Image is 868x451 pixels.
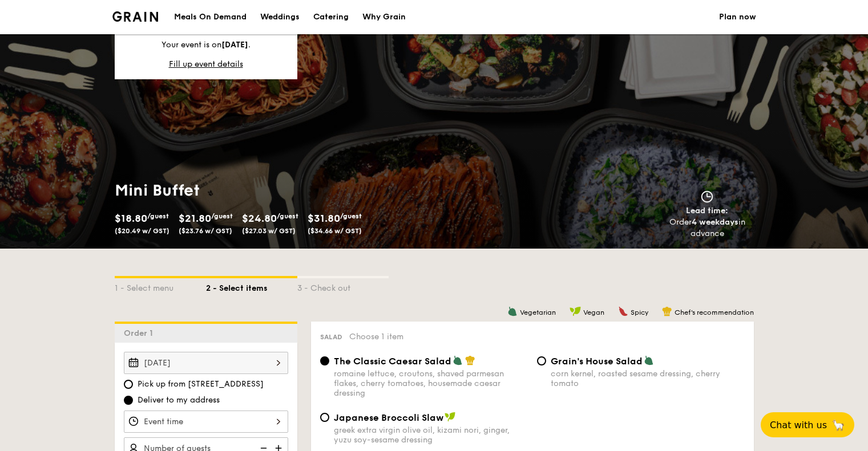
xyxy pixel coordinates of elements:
span: $24.80 [242,212,277,225]
span: /guest [340,212,362,220]
span: $31.80 [308,212,340,225]
span: $18.80 [115,212,147,225]
strong: 4 weekdays [692,217,738,227]
span: Fill up event details [169,59,243,69]
input: Event date [124,352,288,374]
span: The Classic Caesar Salad [334,356,451,367]
span: ($27.03 w/ GST) [242,227,296,235]
div: Order in advance [656,217,758,239]
img: icon-vegetarian.fe4039eb.svg [453,355,463,365]
span: Chef's recommendation [675,308,754,316]
span: ($34.66 w/ GST) [308,227,362,235]
span: Spicy [631,308,648,316]
div: corn kernel, roasted sesame dressing, cherry tomato [551,369,745,388]
button: Chat with us🦙 [761,412,854,437]
img: icon-chef-hat.a58ddaea.svg [662,306,672,316]
span: Japanese Broccoli Slaw [334,412,443,423]
input: Event time [124,411,288,433]
span: ($23.76 w/ GST) [179,227,232,235]
div: 1 - Select menu [115,278,206,294]
a: Logotype [112,11,159,22]
span: Vegetarian [520,308,556,316]
img: Grain [112,11,159,22]
span: 🦙 [831,419,845,432]
div: romaine lettuce, croutons, shaved parmesan flakes, cherry tomatoes, housemade caesar dressing [334,369,528,398]
img: icon-vegan.f8ff3823.svg [445,412,456,422]
span: $21.80 [179,212,211,225]
span: Choose 1 item [349,332,403,342]
span: /guest [277,212,298,220]
img: icon-vegetarian.fe4039eb.svg [644,355,654,365]
div: greek extra virgin olive oil, kizami nori, ginger, yuzu soy-sesame dressing [334,425,528,445]
span: Lead time: [686,206,728,216]
input: The Classic Caesar Saladromaine lettuce, croutons, shaved parmesan flakes, cherry tomatoes, house... [320,356,329,365]
span: Deliver to my address [138,395,220,406]
p: Your event is on . [124,39,288,51]
img: icon-chef-hat.a58ddaea.svg [465,355,475,365]
span: ($20.49 w/ GST) [115,227,169,235]
input: Grain's House Saladcorn kernel, roasted sesame dressing, cherry tomato [537,356,546,365]
span: Chat with us [770,420,827,430]
img: icon-clock.2db775ea.svg [699,190,716,203]
input: Pick up from [STREET_ADDRESS] [124,380,133,389]
span: Grain's House Salad [551,356,643,367]
span: Salad [320,333,342,341]
span: /guest [211,212,233,220]
img: icon-vegan.f8ff3823.svg [570,306,581,316]
h1: Mini Buffet [115,180,430,201]
input: Japanese Broccoli Slawgreek extra virgin olive oil, kizami nori, ginger, yuzu soy-sesame dressing [320,413,329,422]
strong: [DATE] [221,40,248,50]
img: icon-spicy.37a8142b.svg [618,306,628,316]
span: Order 1 [124,328,158,338]
span: /guest [147,212,169,220]
div: 2 - Select items [206,278,297,294]
input: Deliver to my address [124,396,133,405]
span: Vegan [583,308,604,316]
img: icon-vegetarian.fe4039eb.svg [507,306,518,316]
div: 3 - Check out [297,278,389,294]
span: Pick up from [STREET_ADDRESS] [138,379,264,390]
